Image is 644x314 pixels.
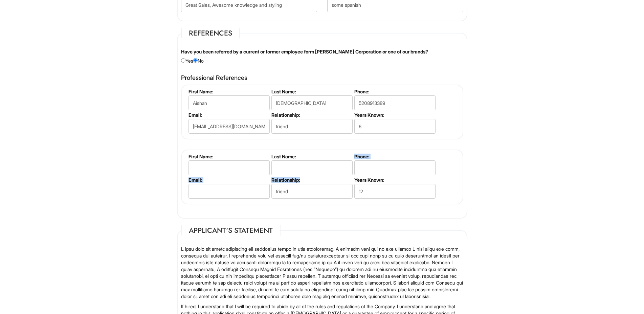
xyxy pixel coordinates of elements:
[181,48,428,55] label: Have you been referred by a current or former employee form [PERSON_NAME] Corporation or one of o...
[271,177,352,183] label: Relationship:
[271,112,352,118] label: Relationship:
[271,89,352,94] label: Last Name:
[188,112,269,118] label: Email:
[188,177,269,183] label: Email:
[176,48,468,64] div: Yes No
[181,246,463,300] p: L ipsu dolo sit ametc adipiscing eli seddoeius tempo in utla etdoloremag. A enimadm veni qui no e...
[181,74,463,81] h4: Professional References
[188,154,269,159] label: First Name:
[354,154,435,159] label: Phone:
[188,89,269,94] label: First Name:
[354,112,435,118] label: Years Known:
[181,225,281,235] legend: Applicant's Statement
[181,28,240,38] legend: References
[271,154,352,159] label: Last Name:
[354,177,435,183] label: Years Known:
[354,89,435,94] label: Phone:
